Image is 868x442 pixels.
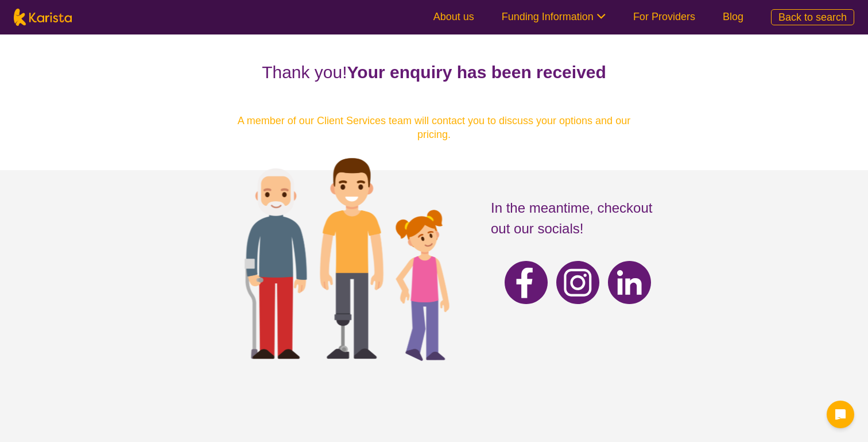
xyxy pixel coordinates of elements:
a: Funding Information [502,11,606,22]
img: Karista logo [14,9,72,26]
b: Your enquiry has been received [347,63,606,82]
h2: Thank you! [227,62,641,83]
img: Karista Instagram [556,261,599,304]
a: Blog [723,11,743,22]
h4: A member of our Client Services team will contact you to discuss your options and our pricing. [227,114,641,141]
a: About us [433,11,474,22]
img: Karista Facebook [505,261,548,304]
a: For Providers [633,11,695,22]
h3: In the meantime, checkout out our socials! [491,198,673,239]
a: Back to search [771,9,854,25]
img: Karista provider enquiry success [211,129,474,382]
span: Back to search [778,11,847,23]
img: Karista Linkedin [608,261,651,304]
